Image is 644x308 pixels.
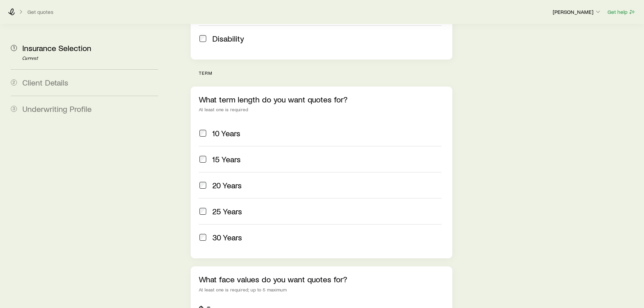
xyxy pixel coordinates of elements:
[199,274,347,284] label: What face values do you want quotes for?
[11,79,17,86] span: 2
[22,77,68,87] span: Client Details
[212,155,241,164] span: 15 Years
[212,34,244,43] span: Disability
[199,182,206,189] input: 20 Years
[199,130,206,137] input: 10 Years
[11,106,17,112] span: 3
[553,8,601,15] p: [PERSON_NAME]
[199,208,206,215] input: 25 Years
[212,181,242,190] span: 20 Years
[22,104,92,114] span: Underwriting Profile
[199,287,444,292] div: At least one is required; up to 5 maximum
[607,8,636,16] button: Get help
[199,70,452,76] p: term
[212,207,242,216] span: 25 Years
[22,56,158,61] p: Current
[212,233,242,242] span: 30 Years
[11,45,17,51] span: 1
[199,156,206,163] input: 15 Years
[199,95,444,104] p: What term length do you want quotes for?
[22,43,91,53] span: Insurance Selection
[199,107,444,112] div: At least one is required
[212,128,240,138] span: 10 Years
[27,9,54,15] button: Get quotes
[199,35,206,42] input: Disability
[199,234,206,241] input: 30 Years
[552,8,602,16] button: [PERSON_NAME]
